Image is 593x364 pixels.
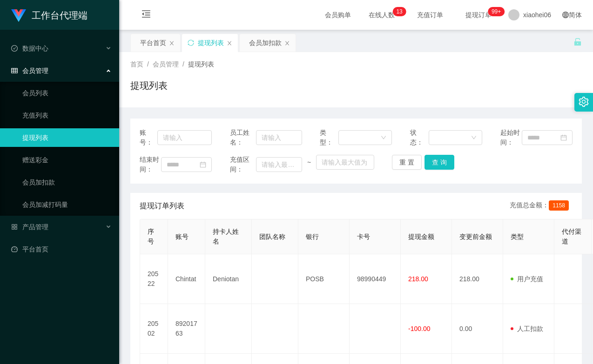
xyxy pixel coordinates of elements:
span: 类型 [511,233,524,240]
span: 用户充值 [511,275,543,283]
span: 状态： [410,128,429,147]
i: 图标: setting [579,97,589,107]
span: 人工扣款 [511,325,543,332]
td: 20502 [140,304,168,354]
span: 产品管理 [11,223,48,231]
input: 请输入最小值为 [256,157,302,172]
a: 工作台代理端 [11,11,88,19]
span: 218.00 [408,275,428,283]
td: POSB [298,254,350,304]
h1: 工作台代理端 [32,0,88,30]
i: 图标: down [381,135,386,141]
span: 结束时间： [140,155,161,174]
input: 请输入 [256,130,302,145]
i: 图标: close [227,40,232,46]
input: 请输入 [157,130,212,145]
a: 图标: dashboard平台首页 [11,240,112,258]
i: 图标: close [169,40,175,46]
div: 提现列表 [198,34,224,52]
i: 图标: down [471,135,477,141]
span: 会员管理 [153,60,179,68]
td: Chintat [168,254,205,304]
img: logo.9652507e.png [11,9,26,22]
i: 图标: global [562,12,569,18]
span: 代付渠道 [562,228,581,245]
i: 图标: unlock [573,38,582,46]
p: 3 [399,7,403,16]
td: 218.00 [452,254,503,304]
sup: 1068 [488,7,505,16]
td: 20522 [140,254,168,304]
span: 起始时间： [500,128,522,147]
span: 账号： [140,128,157,147]
span: 类型： [320,128,338,147]
i: 图标: menu-fold [130,0,162,30]
div: 会员加扣款 [249,34,282,52]
i: 图标: table [11,67,18,74]
a: 赠送彩金 [22,151,112,169]
a: 会员加扣款 [22,173,112,192]
a: 会员加减打码量 [22,195,112,214]
span: 充值订单 [412,12,448,18]
span: 银行 [306,233,319,240]
i: 图标: sync [188,40,194,46]
input: 请输入最大值为 [316,155,374,170]
span: 团队名称 [259,233,285,240]
span: 提现订单列表 [140,200,184,212]
a: 提现列表 [22,128,112,147]
span: 数据中心 [11,45,48,52]
i: 图标: check-circle-o [11,45,18,52]
td: 98990449 [350,254,401,304]
td: 89201763 [168,304,205,354]
div: 平台首页 [140,34,166,52]
h1: 提现列表 [130,79,168,93]
span: 会员管理 [11,67,48,74]
span: 变更前金额 [459,233,492,240]
sup: 13 [392,7,406,16]
span: 持卡人姓名 [213,228,239,245]
span: 员工姓名： [230,128,256,147]
a: 会员列表 [22,84,112,102]
button: 重 置 [392,155,422,170]
div: 充值总金额： [510,200,573,212]
span: 首页 [130,60,143,68]
i: 图标: calendar [560,134,567,141]
span: / [147,60,149,68]
a: 充值列表 [22,106,112,125]
span: 序号 [148,228,154,245]
span: 提现订单 [461,12,496,18]
p: 1 [396,7,399,16]
span: 账号 [175,233,189,240]
span: ~ [302,158,317,167]
span: 提现金额 [408,233,434,240]
i: 图标: close [284,40,290,46]
button: 查 询 [425,155,454,170]
span: 1158 [549,200,569,211]
i: 图标: calendar [200,161,206,168]
span: 在线人数 [364,12,399,18]
span: -100.00 [408,325,430,332]
span: 卡号 [357,233,370,240]
td: 0.00 [452,304,503,354]
span: 充值区间： [230,155,256,174]
i: 图标: appstore-o [11,224,18,230]
td: Deniotan [205,254,252,304]
span: 提现列表 [188,60,214,68]
span: / [182,60,184,68]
